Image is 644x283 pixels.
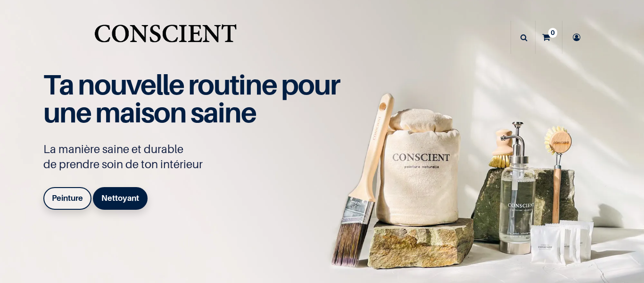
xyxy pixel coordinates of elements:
[43,187,91,210] a: Peinture
[93,187,148,210] a: Nettoyant
[43,142,350,172] p: La manière saine et durable de prendre soin de ton intérieur
[536,21,562,54] a: 0
[101,193,139,203] b: Nettoyant
[52,193,83,203] b: Peinture
[43,68,339,129] span: Ta nouvelle routine pour une maison saine
[92,19,238,56] a: Logo of Conscient
[92,19,238,56] img: Conscient
[548,28,557,37] sup: 0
